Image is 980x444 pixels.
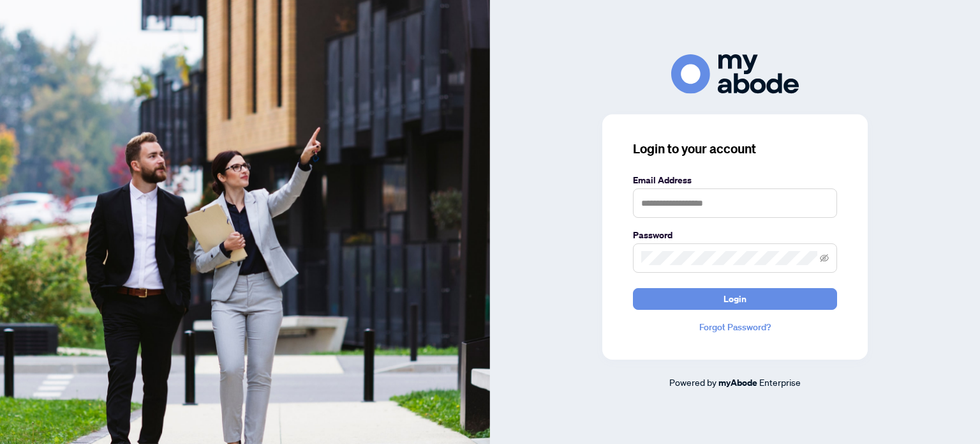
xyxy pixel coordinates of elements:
[633,140,837,158] h3: Login to your account
[633,320,837,334] a: Forgot Password?
[718,376,757,390] a: myAbode
[759,376,801,388] span: Enterprise
[633,228,837,242] label: Password
[633,173,837,187] label: Email Address
[724,289,746,309] span: Login
[669,376,716,388] span: Powered by
[671,54,799,93] img: ma-logo
[820,254,829,263] span: eye-invisible
[633,288,837,310] button: Login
